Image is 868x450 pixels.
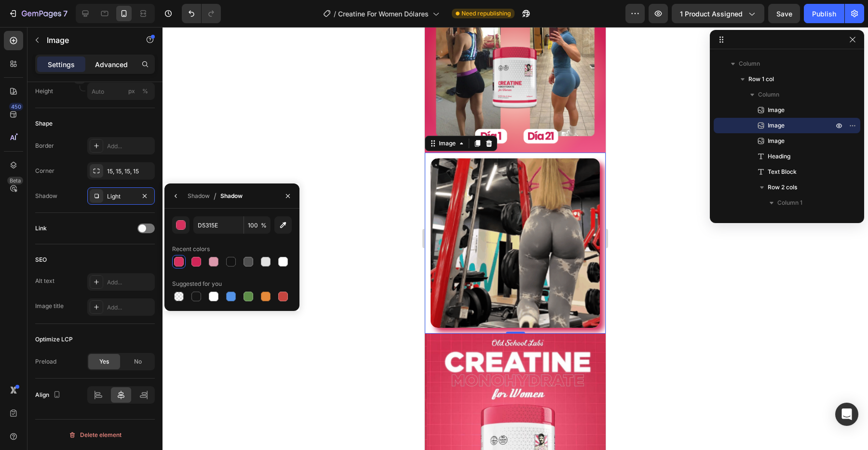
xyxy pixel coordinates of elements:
button: Delete element [35,427,155,443]
span: Image [768,136,785,146]
p: Advanced [95,59,128,70]
span: Need republishing [461,9,511,18]
div: Add... [107,303,152,312]
div: Suggested for you [172,280,222,288]
div: Shadow [35,192,57,200]
button: Publish [804,4,844,23]
span: Creatine For Women Dólares [338,9,429,19]
div: Optimize LCP [35,335,73,344]
button: % [126,85,137,97]
iframe: Design area [425,27,606,450]
p: Settings [48,59,75,70]
div: Link [35,224,47,233]
span: Heading [768,152,790,161]
p: 7 [63,8,68,19]
div: Light [107,192,135,201]
span: Column 1 [777,198,802,208]
div: Border [35,141,54,150]
div: Shadow [220,192,243,200]
input: px% [87,83,155,100]
span: Image [768,121,785,130]
div: Publish [812,9,836,19]
label: Height [35,87,53,96]
input: Eg: FFFFFF [193,216,244,234]
div: Open Intercom Messenger [835,403,858,426]
span: Column [739,59,760,69]
div: Image title [35,302,64,310]
div: % [142,87,148,96]
div: Corner [35,167,54,175]
span: 1 product assigned [680,9,743,19]
div: SEO [35,255,47,264]
span: Column [758,90,779,99]
div: Add... [107,278,152,287]
span: Row 2 cols [768,183,797,192]
span: Text Block [768,167,797,177]
span: Yes [99,357,109,366]
div: Preload [35,357,56,366]
span: / [214,190,217,202]
div: Undo/Redo [182,4,221,23]
button: 7 [4,4,72,23]
span: Row 1 col [748,74,774,84]
div: Shape [35,119,53,128]
div: Beta [7,177,23,184]
span: % [261,221,267,230]
p: Image [47,34,129,46]
div: 450 [9,103,23,111]
div: Delete element [68,429,122,441]
div: Alt text [35,277,54,285]
button: Save [768,4,800,23]
div: 15, 15, 15, 15 [107,167,152,176]
span: Save [776,10,792,18]
div: Add... [107,142,152,151]
div: Align [35,389,63,402]
span: Image [768,105,785,115]
button: 1 product assigned [672,4,764,23]
span: No [134,357,142,366]
div: Shadow [188,192,210,200]
div: px [128,87,135,96]
div: Recent colors [172,245,210,253]
button: px [139,85,151,97]
span: / [334,9,336,19]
